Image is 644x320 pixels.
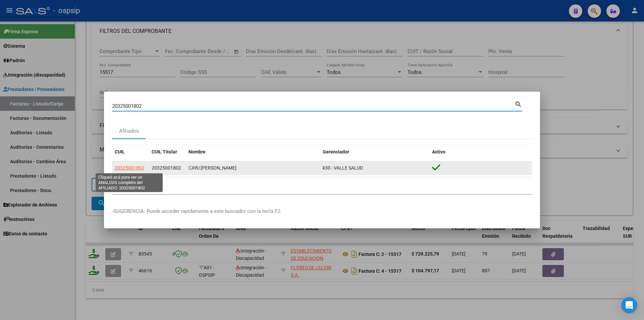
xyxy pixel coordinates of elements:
datatable-header-cell: CUIL Titular [149,145,186,159]
div: CAYU [PERSON_NAME] [189,164,317,172]
p: -SUGERENCIA: Puede acceder rapidamente a este buscador con la tecla F2- [112,208,532,215]
div: Afiliados [119,127,139,135]
datatable-header-cell: CUIL [112,145,149,159]
span: k30 - VALLE SALUD [323,165,363,171]
span: 20325001802 [152,165,181,171]
span: CUIL [115,149,125,154]
mat-icon: search [515,100,522,108]
span: Gerenciador [323,149,349,154]
datatable-header-cell: Nombre [186,145,320,159]
span: 20325001802 [115,165,144,171]
datatable-header-cell: Gerenciador [320,145,429,159]
span: Nombre [189,149,206,154]
span: Activo [432,149,445,154]
span: CUIL Titular [152,149,177,154]
div: Open Intercom Messenger [621,297,637,313]
div: 1 total [112,177,532,194]
datatable-header-cell: Activo [429,145,532,159]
